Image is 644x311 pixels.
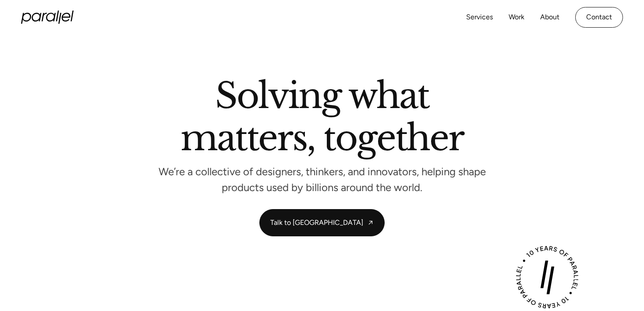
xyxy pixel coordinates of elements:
a: Contact [575,7,623,28]
a: home [21,11,74,24]
a: About [540,11,559,24]
a: Work [509,11,524,24]
p: We’re a collective of designers, thinkers, and innovators, helping shape products used by billion... [158,168,486,192]
a: Services [466,11,493,24]
h2: Solving what matters, together [180,79,464,159]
